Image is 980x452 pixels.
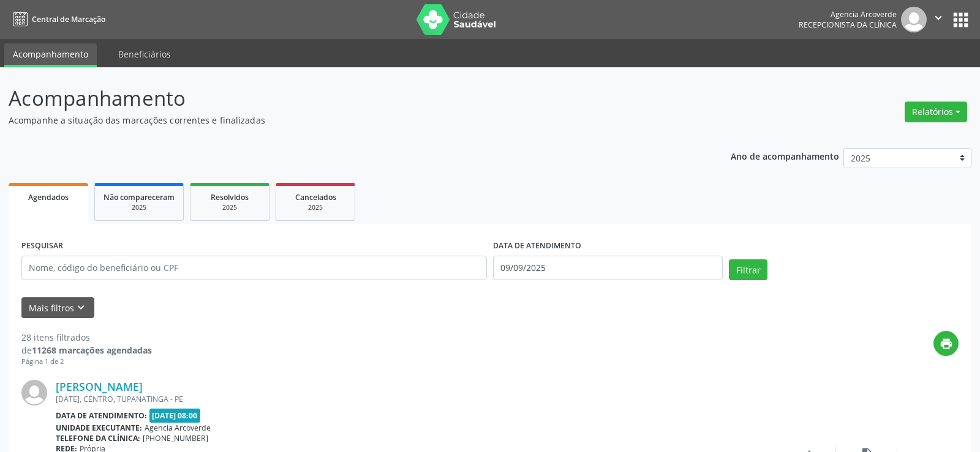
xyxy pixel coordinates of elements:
[493,237,581,256] label: DATA DE ATENDIMENTO
[940,337,953,350] i: print
[56,410,147,421] b: Data de atendimento:
[28,192,69,202] span: Agendados
[56,394,775,404] div: [DATE], CENTRO, TUPANATINGA - PE
[74,301,88,314] i: keyboard_arrow_down
[211,192,249,202] span: Resolvidos
[32,14,105,24] span: Central de Marcação
[285,203,346,212] div: 2025
[9,114,682,127] p: Acompanhe a situação das marcações correntes e finalizadas
[149,409,201,423] span: [DATE] 08:00
[932,11,945,24] i: 
[799,20,897,30] span: Recepcionista da clínica
[110,43,179,65] a: Beneficiários
[56,380,143,393] a: [PERSON_NAME]
[295,192,336,202] span: Cancelados
[9,9,105,29] a: Central de Marcação
[143,433,208,443] span: [PHONE_NUMBER]
[21,380,47,406] img: img
[21,331,152,344] div: 28 itens filtrados
[21,297,94,319] button: Mais filtroskeyboard_arrow_down
[493,256,723,280] input: Selecione um intervalo
[145,423,211,433] span: Agencia Arcoverde
[56,433,140,443] b: Telefone da clínica:
[729,259,767,280] button: Filtrar
[199,203,260,212] div: 2025
[4,43,97,67] a: Acompanhamento
[56,423,142,433] b: Unidade executante:
[927,7,950,32] button: 
[901,7,927,32] img: img
[32,344,152,356] strong: 11268 marcações agendadas
[21,256,487,280] input: Nome, código do beneficiário ou CPF
[950,9,971,31] button: apps
[104,192,175,202] span: Não compareceram
[21,357,152,367] div: Página 1 de 2
[905,102,967,122] button: Relatórios
[104,203,175,212] div: 2025
[731,148,839,163] p: Ano de acompanhamento
[21,344,152,357] div: de
[21,237,63,256] label: PESQUISAR
[799,9,897,20] div: Agencia Arcoverde
[933,331,959,356] button: print
[9,83,682,114] p: Acompanhamento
